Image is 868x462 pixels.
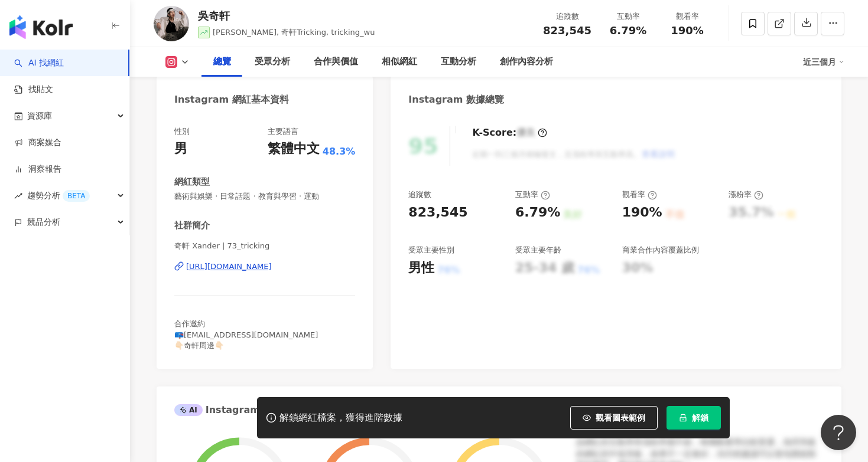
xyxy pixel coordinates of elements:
div: 男 [174,140,187,158]
div: 解鎖網紅檔案，獲得進階數據 [279,412,402,424]
img: KOL Avatar [154,6,189,41]
button: 解鎖 [667,406,721,430]
img: logo [9,15,73,39]
div: 受眾主要年齡 [515,245,561,255]
span: rise [14,192,22,200]
span: 190% [671,25,704,37]
div: 網紅類型 [174,176,210,188]
div: 6.79% [515,204,560,222]
div: 主要語言 [268,126,298,137]
div: 合作與價值 [314,55,358,69]
span: 解鎖 [692,413,708,422]
span: lock [679,414,687,422]
div: 吳奇軒 [198,8,375,23]
a: 商案媒合 [14,137,61,149]
div: 互動率 [515,189,550,200]
div: 追蹤數 [408,189,431,200]
div: 近三個月 [803,53,844,71]
div: 受眾分析 [255,55,290,69]
div: 性別 [174,126,190,137]
div: 創作內容分析 [500,55,553,69]
div: 總覽 [213,55,231,69]
span: 合作邀約 📪[EMAIL_ADDRESS][DOMAIN_NAME] 👇🏻奇軒周邊👇🏻 [174,319,318,349]
div: K-Score : [472,126,547,139]
div: 受眾主要性別 [408,245,454,255]
span: [PERSON_NAME], 奇軒Tricking, tricking_wu [213,28,375,37]
div: 190% [622,204,662,222]
span: 6.79% [610,25,646,37]
span: 48.3% [323,145,356,158]
button: 觀看圖表範例 [570,406,658,430]
a: 找貼文 [14,84,53,96]
span: 競品分析 [27,209,60,235]
span: 趨勢分析 [27,182,90,209]
div: [URL][DOMAIN_NAME] [186,261,272,272]
div: 觀看率 [622,189,657,200]
div: 相似網紅 [382,55,417,69]
div: 社群簡介 [174,219,210,232]
div: BETA [63,190,90,202]
a: [URL][DOMAIN_NAME] [174,261,355,272]
span: 資源庫 [27,103,52,129]
div: Instagram 網紅基本資料 [174,93,289,106]
span: 觀看圖表範例 [596,413,645,422]
div: 男性 [408,259,434,277]
span: 奇軒 Xander | 73_tricking [174,241,355,251]
span: 823,545 [543,24,591,37]
a: 洞察報告 [14,163,61,175]
div: Instagram 數據總覽 [408,93,504,106]
div: 互動率 [606,11,651,22]
div: 商業合作內容覆蓋比例 [622,245,699,255]
div: 觀看率 [665,11,710,22]
div: 互動分析 [441,55,476,69]
div: 823,545 [408,204,467,222]
span: 藝術與娛樂 · 日常話題 · 教育與學習 · 運動 [174,191,355,202]
div: 漲粉率 [729,189,763,200]
div: 追蹤數 [543,11,591,22]
a: searchAI 找網紅 [14,57,64,69]
div: 繁體中文 [268,140,320,158]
